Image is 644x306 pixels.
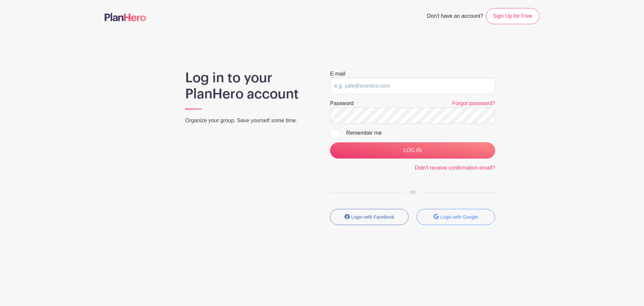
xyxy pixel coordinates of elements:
button: Login with Facebook [330,209,409,225]
button: Login with Google [417,209,495,225]
a: Sign Up for Free [486,8,539,24]
span: Don't have an account? [427,9,483,24]
h1: Log in to your PlanHero account [185,70,314,102]
input: LOG IN [330,142,495,159]
a: Didn't receive confirmation email? [415,165,495,171]
label: Password [330,99,354,107]
label: E-mail [330,70,345,78]
img: logo-507f7623f17ff9eddc593b1ce0a138ce2505c220e1c5a4e2b4648c50719b7d32.svg [105,13,146,21]
p: Organize your group. Save yourself some time. [185,117,314,125]
div: Remember me [346,129,495,137]
a: Forgot password? [452,100,495,106]
small: Login with Facebook [351,214,394,220]
span: OR [404,190,421,195]
input: e.g. julie@eventco.com [330,78,495,94]
small: Login with Google [440,214,478,220]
